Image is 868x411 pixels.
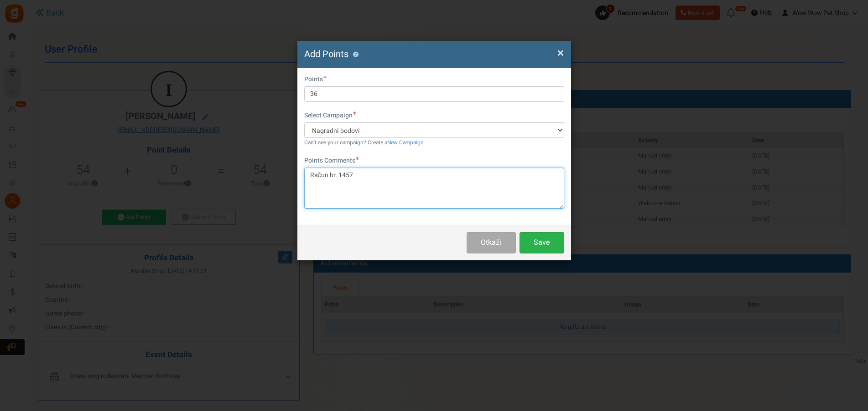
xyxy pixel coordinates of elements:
button: Otkaži [467,232,515,253]
a: New Campaign [387,139,424,147]
button: Open LiveChat chat widget [7,4,35,31]
span: Add Points [304,47,348,61]
label: Points [304,75,327,84]
span: × [557,44,564,62]
button: Save [520,232,564,253]
label: Select Campaign [304,111,356,120]
label: Points Comments [304,156,359,165]
button: ? [353,52,359,58]
small: Can't see your campaign? Create a [304,139,424,147]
